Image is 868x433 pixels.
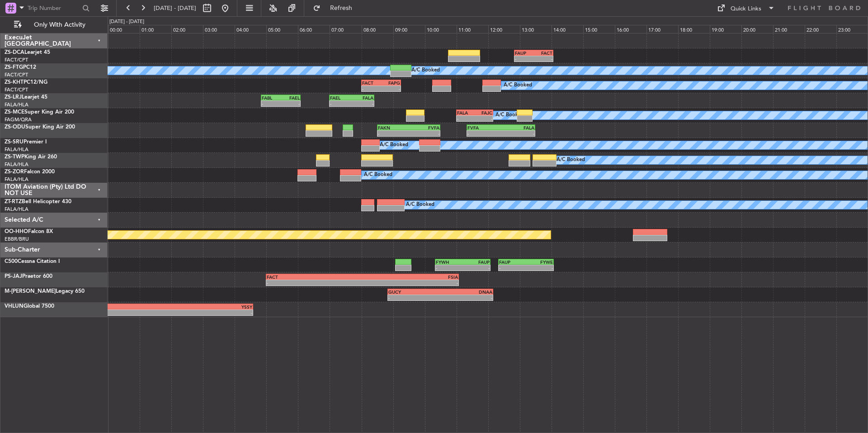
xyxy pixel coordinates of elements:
a: ZT-RTZBell Helicopter 430 [5,199,71,205]
div: A/C Booked [364,168,392,182]
div: - [440,295,492,300]
a: FALA/HLA [5,176,28,183]
a: ZS-SRUPremier I [5,139,47,145]
div: FACT [362,80,381,86]
div: FAUP [499,259,526,265]
span: ZS-FTG [5,65,23,70]
div: - [281,101,300,106]
div: - [501,131,534,136]
div: - [330,101,352,106]
div: - [362,86,381,91]
div: 18:00 [678,25,710,33]
div: FALA [457,110,475,115]
div: A/C Booked [504,79,532,92]
span: PS-JAJ [5,274,22,279]
a: FACT/CPT [5,57,28,63]
div: 21:00 [773,25,805,33]
div: Quick Links [731,5,761,14]
div: FAJC [475,110,492,115]
a: VHLUNGlobal 7500 [5,304,54,309]
div: - [499,265,526,271]
div: FAKN [378,125,409,130]
div: 07:00 [330,25,361,33]
div: FALA [501,125,534,130]
input: Trip Number [28,1,80,15]
div: - [262,101,281,106]
div: 13:00 [520,25,552,33]
span: ZS-LRJ [5,95,22,100]
div: - [409,131,439,136]
span: ZS-SRU [5,139,24,145]
a: EBBR/BRU [5,236,29,243]
div: FAUP [463,259,490,265]
button: Quick Links [712,1,779,15]
div: - [388,295,440,300]
div: - [475,116,492,121]
div: 09:00 [393,25,425,33]
span: M-[PERSON_NAME] [5,289,56,294]
div: 23:00 [836,25,868,33]
div: 08:00 [362,25,393,33]
div: A/C Booked [557,153,585,167]
div: - [515,56,533,62]
div: 06:00 [298,25,330,33]
a: OO-HHOFalcon 8X [5,229,53,234]
button: Refresh [309,1,363,15]
span: ZS-KHT [5,80,24,85]
div: 05:00 [266,25,298,33]
div: - [457,116,475,121]
button: Only With Activity [10,18,98,32]
div: 04:00 [235,25,266,33]
div: FVFA [467,125,501,130]
span: C500 [5,259,18,264]
div: 16:00 [615,25,646,33]
div: FAEL [330,95,352,100]
div: A/C Booked [406,198,434,212]
a: FAGM/QRA [5,116,32,123]
div: 15:00 [583,25,615,33]
span: Refresh [322,5,360,11]
a: ZS-TWPKing Air 260 [5,154,57,160]
div: - [467,131,501,136]
div: - [267,280,362,285]
a: ZS-ODUSuper King Air 200 [5,124,75,130]
div: - [352,101,373,106]
span: [DATE] - [DATE] [154,4,196,12]
a: ZS-MCESuper King Air 200 [5,109,74,115]
a: FACT/CPT [5,86,28,93]
div: YSSY [54,304,252,309]
a: ZS-KHTPC12/NG [5,80,47,85]
a: M-[PERSON_NAME]Legacy 650 [5,289,85,294]
div: 02:00 [171,25,203,33]
div: FVFA [409,125,439,130]
span: ZS-ODU [5,124,25,130]
div: A/C Booked [411,64,440,77]
div: - [363,280,458,285]
a: ZS-LRJLearjet 45 [5,95,47,100]
div: - [381,86,400,91]
div: 19:00 [710,25,741,33]
div: DNAA [440,289,492,295]
a: FALA/HLA [5,101,28,108]
div: 20:00 [741,25,773,33]
div: 03:00 [203,25,235,33]
div: FACT [267,274,362,280]
div: - [463,265,490,271]
span: ZS-TWP [5,154,24,160]
div: - [534,56,552,62]
div: 14:00 [552,25,583,33]
div: A/C Booked [495,109,524,122]
span: Only With Activity [24,22,95,28]
div: 00:00 [108,25,140,33]
a: C500Cessna Citation I [5,259,60,264]
span: ZS-MCE [5,109,24,115]
div: FYWE [526,259,553,265]
div: 01:00 [140,25,171,33]
a: ZS-FTGPC12 [5,65,36,70]
div: [DATE] - [DATE] [109,18,144,26]
div: 22:00 [805,25,836,33]
div: 11:00 [457,25,488,33]
a: FALA/HLA [5,146,28,153]
a: FALA/HLA [5,161,28,168]
a: FACT/CPT [5,71,28,78]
